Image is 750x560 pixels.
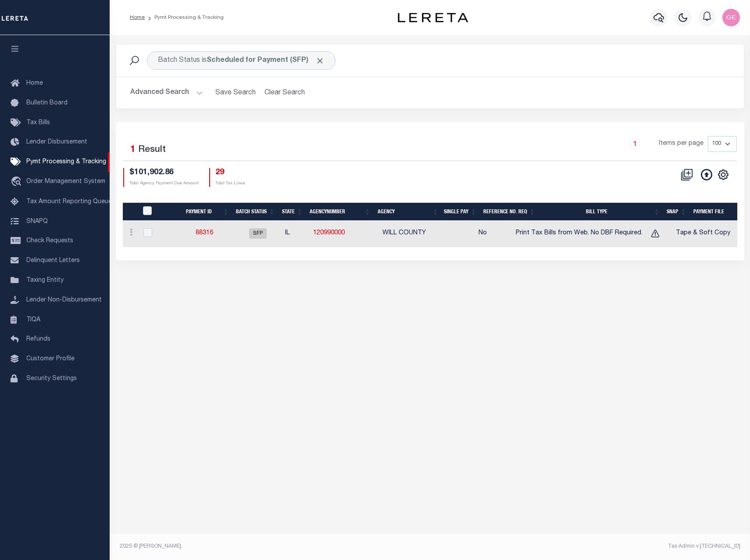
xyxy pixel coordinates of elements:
[480,203,539,221] th: Reference No. Req: activate to sort column ascending
[210,84,261,101] button: Save Search
[26,218,48,224] span: SNAPQ
[630,139,640,149] a: 1
[722,9,740,26] img: svg+xml;base64,PHN2ZyB4bWxucz0iaHR0cDovL3d3dy53My5vcmcvMjAwMC9zdmciIHBvaW50ZXItZXZlbnRzPSJub25lIi...
[306,203,374,221] th: AgencyNumber: activate to sort column ascending
[26,80,43,86] span: Home
[215,180,245,187] p: Total Tax Lines
[26,120,50,126] span: Tax Bills
[130,84,203,101] button: Advanced Search
[26,277,64,284] span: Taxing Entity
[26,179,105,185] span: Order Management System
[249,228,267,239] span: SFP
[454,221,512,248] td: No
[173,203,232,221] th: Payment ID: activate to sort column ascending
[261,84,309,101] button: Clear Search
[315,56,325,65] span: Click to Remove
[279,203,306,221] th: State: activate to sort column ascending
[663,203,690,221] th: SNAP: activate to sort column ascending
[659,139,704,149] span: Items per page
[676,230,730,236] span: Tape & Soft Copy
[398,13,468,22] img: logo-dark.svg
[26,199,112,205] span: Tax Amount Reporting Queue
[313,230,345,236] a: 120990000
[539,203,663,221] th: Bill Type: activate to sort column ascending
[26,159,106,165] span: Pymt Processing & Tracking
[138,203,166,221] th: PayeePmtBatchStatus
[130,145,136,154] span: 1
[232,203,279,221] th: Batch Status: activate to sort column ascending
[26,297,102,303] span: Lender Non-Disbursement
[26,316,40,323] span: TIQA
[129,168,199,178] h4: $101,902.86
[26,139,87,145] span: Lender Disbursement
[129,180,199,187] p: Total Agency Payment Due Amount
[215,168,245,178] h4: 29
[26,376,77,382] span: Security Settings
[26,100,68,106] span: Bulletin Board
[374,203,442,221] th: Agency: activate to sort column ascending
[130,15,145,20] a: Home
[207,57,325,64] b: Scheduled for Payment (SFP)
[440,203,480,221] th: Single Pay: activate to sort column ascending
[26,356,75,362] span: Customer Profile
[26,238,73,244] span: Check Requests
[138,143,166,157] label: Result
[282,221,310,248] td: IL
[11,176,25,188] i: travel_explore
[196,230,213,236] a: 88316
[26,336,50,342] span: Refunds
[147,51,336,70] div: Batch Status is
[26,258,80,264] span: Delinquent Letters
[379,221,448,248] td: WILL COUNTY
[512,221,646,248] td: Print Tax Bills from Web. No DBF Required.
[690,203,747,221] th: Payment File: activate to sort column ascending
[145,14,224,22] li: Pymt Processing & Tracking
